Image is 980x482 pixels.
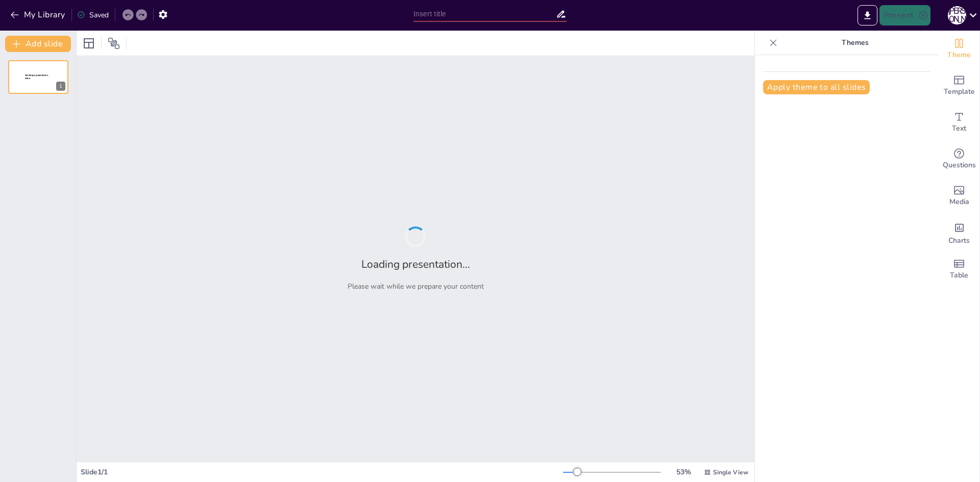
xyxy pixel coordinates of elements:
[939,141,979,177] div: Get real-time input from your audience
[413,7,556,21] input: Insert title
[948,5,966,26] button: Д [PERSON_NAME]
[5,36,71,52] button: Add slide
[25,74,48,80] span: Sendsteps presentation editor
[943,160,976,171] span: Questions
[952,123,966,134] span: Text
[81,467,563,477] div: Slide 1 / 1
[77,10,109,20] div: Saved
[8,60,68,94] div: 1
[939,104,979,141] div: Add text boxes
[939,67,979,104] div: Add ready made slides
[947,49,971,61] span: Theme
[944,86,975,97] span: Template
[713,468,748,476] span: Single View
[8,7,69,23] button: My Library
[950,270,968,281] span: Table
[348,282,484,291] p: Please wait while we prepare your content
[939,214,979,251] div: Add charts and graphs
[781,31,928,55] p: Themes
[857,5,877,26] button: Export to PowerPoint
[671,467,696,477] div: 53 %
[948,235,970,246] span: Charts
[108,37,120,49] span: Position
[763,80,870,94] button: Apply theme to all slides
[939,177,979,214] div: Add images, graphics, shapes or video
[948,6,966,24] div: Д [PERSON_NAME]
[939,251,979,288] div: Add a table
[949,196,969,208] span: Media
[56,82,65,91] div: 1
[361,257,470,271] h2: Loading presentation...
[879,5,930,26] button: Present
[939,31,979,67] div: Change the overall theme
[81,35,97,52] div: Layout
